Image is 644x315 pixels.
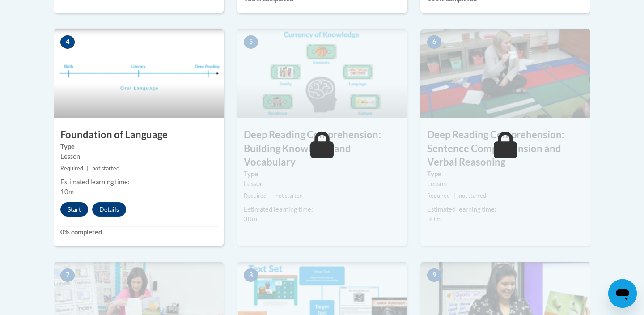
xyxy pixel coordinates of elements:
button: Start [60,202,88,217]
span: 7 [60,268,75,282]
label: Type [60,142,217,152]
span: 8 [244,268,258,282]
button: Details [92,202,126,217]
iframe: Button to launch messaging window [608,279,637,308]
h3: Deep Reading Comprehension: Building Knowledge and Vocabulary [237,128,407,169]
span: 9 [427,268,441,282]
span: not started [459,192,486,199]
span: 6 [427,35,441,49]
span: 4 [60,35,75,49]
div: Estimated learning time: [427,204,584,214]
span: not started [92,165,119,172]
span: Required [244,192,267,199]
span: Required [427,192,450,199]
span: 30m [427,215,441,223]
span: | [87,165,89,172]
span: | [453,192,455,199]
span: 30m [244,215,257,223]
span: Required [60,165,83,172]
span: | [270,192,272,199]
label: 0% completed [60,227,217,237]
div: Lesson [427,179,584,189]
label: Type [244,169,400,179]
h3: Deep Reading Comprehension: Sentence Comprehension and Verbal Reasoning [420,128,590,169]
img: Course Image [237,29,407,118]
img: Course Image [420,29,590,118]
h3: Foundation of Language [54,128,224,142]
div: Lesson [244,179,400,189]
div: Lesson [60,152,217,162]
span: 5 [244,35,258,49]
img: Course Image [54,29,224,118]
span: not started [275,192,303,199]
label: Type [427,169,584,179]
span: 10m [60,188,74,196]
div: Estimated learning time: [244,204,400,214]
div: Estimated learning time: [60,177,217,187]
